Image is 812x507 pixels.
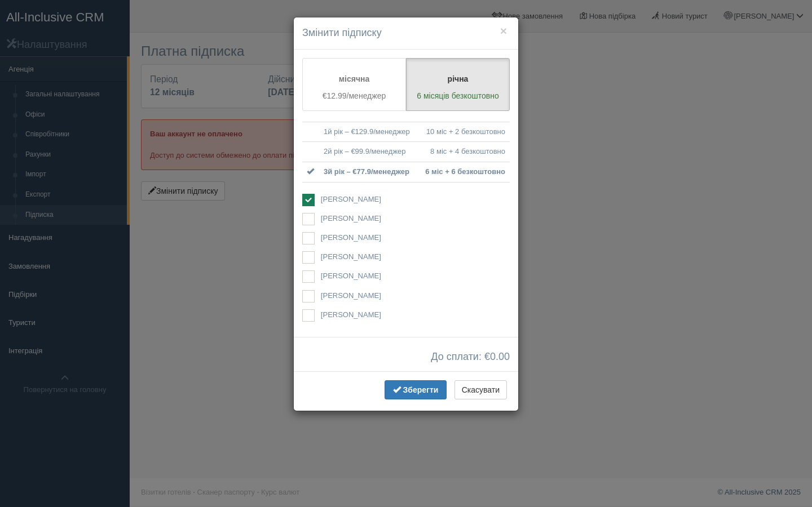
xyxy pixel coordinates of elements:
[321,233,381,242] span: [PERSON_NAME]
[302,26,510,41] h4: Змінити підписку
[418,122,510,142] td: 10 міс + 2 безкоштовно
[321,195,381,203] span: [PERSON_NAME]
[385,380,447,399] button: Зберегти
[319,162,418,182] td: 3й рік – €77.9/менеджер
[418,142,510,162] td: 8 міс + 4 безкоштовно
[321,214,381,223] span: [PERSON_NAME]
[321,291,381,300] span: [PERSON_NAME]
[418,162,510,182] td: 6 міс + 6 безкоштовно
[310,90,399,101] p: €12.99/менеджер
[413,90,502,101] p: 6 місяців безкоштовно
[321,272,381,280] span: [PERSON_NAME]
[403,385,439,394] span: Зберегти
[321,252,381,261] span: [PERSON_NAME]
[413,73,502,84] p: річна
[321,310,381,319] span: [PERSON_NAME]
[454,380,507,399] button: Скасувати
[319,142,418,162] td: 2й рік – €99.9/менеджер
[500,25,507,37] button: ×
[310,73,399,84] p: місячна
[490,351,510,362] span: 0.00
[431,352,510,363] span: До сплати: €
[319,122,418,142] td: 1й рік – €129.9/менеджер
